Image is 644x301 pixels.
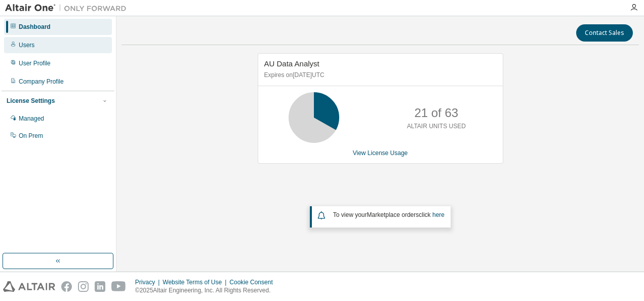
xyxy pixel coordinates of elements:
span: To view your click [333,211,445,218]
div: Managed [19,115,44,123]
div: Cookie Consent [229,278,278,286]
img: youtube.svg [111,281,126,292]
div: User Profile [19,59,51,67]
div: License Settings [7,97,55,105]
span: AU Data Analyst [264,59,319,68]
div: Users [19,41,34,49]
div: Dashboard [19,23,51,31]
img: linkedin.svg [95,281,105,292]
p: © 2025 Altair Engineering, Inc. All Rights Reserved. [135,286,279,295]
div: Privacy [135,278,163,286]
a: here [432,211,445,218]
div: Website Terms of Use [163,278,229,286]
em: Marketplace orders [367,211,419,218]
img: facebook.svg [61,281,72,292]
button: Contact Sales [576,24,633,42]
img: Altair One [5,3,132,13]
img: instagram.svg [78,281,89,292]
p: ALTAIR UNITS USED [407,122,466,131]
p: 21 of 63 [414,104,458,122]
img: altair_logo.svg [3,281,55,292]
div: On Prem [19,132,43,140]
p: Expires on [DATE] UTC [264,71,494,80]
div: Company Profile [19,78,64,86]
a: View License Usage [353,149,408,157]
